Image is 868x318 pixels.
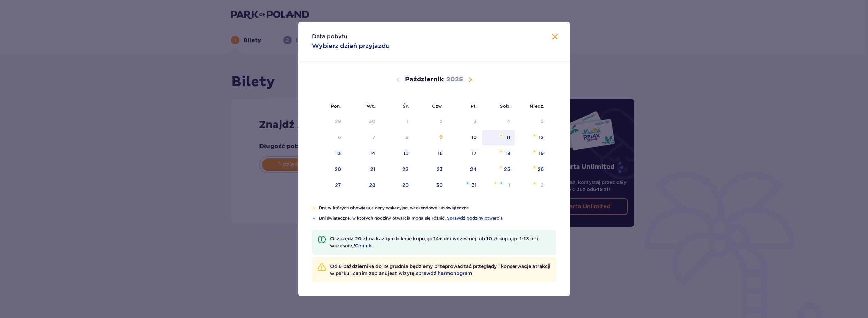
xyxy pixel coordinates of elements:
td: Data niedostępna. środa, 1 października 2025 [380,114,414,129]
div: 26 [538,166,544,173]
img: Pomarańczowa gwiazdka [312,206,317,210]
img: Pomarańczowa gwiazdka [499,149,503,153]
img: Niebieska gwiazdka [466,181,470,185]
td: niedziela, 2 listopada 2025 [515,178,549,193]
small: Śr. [403,103,409,109]
td: wtorek, 28 października 2025 [346,178,380,193]
p: Od 6 października do 19 grudnia będziemy przeprowadzać przeglądy i konserwacje atrakcji w parku. ... [330,263,551,277]
td: czwartek, 30 października 2025 [413,178,448,193]
div: 2 [541,182,544,189]
div: 27 [335,182,341,189]
div: 28 [369,182,375,189]
p: Dni, w których obowiązują ceny wakacyjne, weekendowe lub świąteczne. [319,205,556,211]
td: Data niedostępna. poniedziałek, 29 września 2025 [312,114,346,129]
td: piątek, 10 października 2025 [448,130,482,145]
div: 22 [402,166,409,173]
div: 25 [504,166,510,173]
td: środa, 22 października 2025 [380,162,414,177]
div: 4 [507,118,510,125]
small: Wt. [367,103,375,109]
td: czwartek, 16 października 2025 [413,146,448,161]
p: 2025 [446,75,463,84]
div: 17 [472,150,477,157]
td: piątek, 31 października 2025 [448,178,482,193]
td: środa, 29 października 2025 [380,178,414,193]
a: sprawdź harmonogram [416,270,472,277]
small: Sob. [500,103,511,109]
div: 7 [372,134,375,141]
div: 2 [440,118,443,125]
small: Pon. [331,103,341,109]
div: 5 [541,118,544,125]
td: środa, 15 października 2025 [380,146,414,161]
td: wtorek, 21 października 2025 [346,162,380,177]
td: Data niedostępna. wtorek, 30 września 2025 [346,114,380,129]
p: Data pobytu [312,33,347,40]
small: Pt. [470,103,477,109]
td: niedziela, 26 października 2025 [515,162,549,177]
td: Data niedostępna. piątek, 3 października 2025 [448,114,482,129]
div: 21 [370,166,375,173]
button: Poprzedni miesiąc [394,75,402,84]
img: Niebieska gwiazdka [312,216,316,220]
td: poniedziałek, 13 października 2025 [312,146,346,161]
p: Wybierz dzień przyjazdu [312,42,390,50]
div: 15 [403,150,409,157]
p: Dni świąteczne, w których godziny otwarcia mogą się różnić. [319,215,556,221]
div: 13 [336,150,341,157]
p: Oszczędź 20 zł na każdym bilecie kupując 14+ dni wcześniej lub 10 zł kupując 1-13 dni wcześniej! [330,235,551,249]
div: 20 [335,166,341,173]
small: Niedz. [530,103,545,109]
img: Pomarańczowa gwiazdka [532,149,537,153]
div: 30 [369,118,375,125]
div: 29 [335,118,341,125]
small: Czw. [432,103,443,109]
img: Pomarańczowa gwiazdka [532,181,537,185]
td: Data niedostępna. sobota, 4 października 2025 [482,114,515,129]
td: piątek, 24 października 2025 [448,162,482,177]
img: Pomarańczowa gwiazdka [499,133,503,137]
div: 14 [370,150,375,157]
div: 3 [474,118,477,125]
td: niedziela, 19 października 2025 [515,146,549,161]
div: 24 [470,166,477,173]
td: poniedziałek, 27 października 2025 [312,178,346,193]
img: Pomarańczowa gwiazdka [499,165,503,169]
div: 6 [338,134,341,141]
div: 11 [506,134,510,141]
td: czwartek, 23 października 2025 [413,162,448,177]
td: sobota, 1 listopada 2025 [482,178,515,193]
div: 9 [439,134,443,141]
div: 30 [436,182,443,189]
div: 19 [539,150,544,157]
td: Data niedostępna. niedziela, 5 października 2025 [515,114,549,129]
td: Data niedostępna. środa, 8 października 2025 [380,130,414,145]
div: 8 [405,134,409,141]
td: Data niedostępna. wtorek, 7 października 2025 [346,130,380,145]
p: Październik [405,75,444,84]
div: 18 [505,150,510,157]
img: Pomarańczowa gwiazdka [532,165,537,169]
a: Cennik [355,242,372,249]
div: 1 [406,118,409,125]
td: czwartek, 9 października 2025 [413,130,448,145]
div: 23 [437,166,443,173]
img: Pomarańczowa gwiazdka [532,133,537,137]
div: 16 [438,150,443,157]
div: 31 [472,182,477,189]
td: wtorek, 14 października 2025 [346,146,380,161]
div: 10 [471,134,477,141]
td: niedziela, 12 października 2025 [515,130,549,145]
td: sobota, 11 października 2025 [482,130,515,145]
td: Data niedostępna. poniedziałek, 6 października 2025 [312,130,346,145]
td: Data niedostępna. czwartek, 2 października 2025 [413,114,448,129]
td: sobota, 25 października 2025 [482,162,515,177]
img: Niebieska gwiazdka [499,181,503,185]
div: 12 [539,134,544,141]
div: 29 [402,182,409,189]
td: poniedziałek, 20 października 2025 [312,162,346,177]
a: Sprawdź godziny otwarcia [447,215,503,221]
